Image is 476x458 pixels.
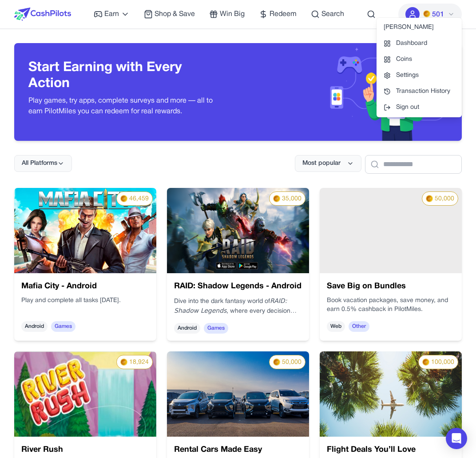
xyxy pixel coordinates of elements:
h3: Start Earning with Every Action [28,60,224,92]
img: CashPilots Logo [14,8,71,21]
h3: RAID: Shadow Legends - Android [174,280,302,293]
img: Header decoration [238,43,462,141]
span: Search [321,9,344,20]
img: PMs [273,195,280,202]
span: Web [327,321,345,332]
span: Most popular [302,159,341,168]
span: Other [349,321,369,332]
p: Dive into the dark fantasy world of , where every decision shapes your legendary journey. [174,296,302,316]
p: Play games, try apps, complete surveys and more — all to earn PilotMiles you can redeem for real ... [28,96,224,117]
img: nRLw6yM7nDBu.webp [167,188,309,273]
span: Android [174,323,200,334]
span: 35,000 [282,195,301,203]
a: Search [311,9,344,20]
a: Earn [94,9,130,20]
img: 70540f4e-f303-4cfa-b7aa-abd24360173a.png [320,351,462,437]
img: PMs [120,195,127,202]
h3: Mafia City - Android [21,280,149,293]
h3: River Rush [21,444,149,456]
span: 50,000 [435,195,454,203]
span: Redeem [270,9,297,20]
a: Coins [377,52,462,68]
button: PMs501 [398,4,462,25]
img: 458eefe5-aead-4420-8b58-6e94704f1244.jpg [14,188,156,273]
span: Win Big [220,9,245,20]
h3: Save Big on Bundles [327,280,455,293]
a: Dashboard [377,36,462,52]
span: Games [51,321,75,332]
span: 50,000 [282,358,301,367]
div: [PERSON_NAME] [377,20,462,36]
button: Most popular [295,155,361,172]
span: 501 [432,9,444,20]
button: All Platforms [14,155,72,172]
img: cd3c5e61-d88c-4c75-8e93-19b3db76cddd.webp [14,351,156,437]
span: Android [21,321,48,332]
h3: Flight Deals You’ll Love [327,444,455,456]
img: PMs [422,358,429,366]
p: Book vacation packages, save money, and earn 0.5% cashback in PilotMiles. [327,296,455,314]
span: Shop & Save [155,9,195,20]
div: Open Intercom Messenger [446,428,467,449]
img: PMs [273,358,280,366]
span: All Platforms [22,159,57,168]
img: 46a948e1-1099-4da5-887a-e68427f4d198.png [167,351,309,437]
span: 46,459 [129,195,149,203]
a: Transaction History [377,84,462,100]
img: PMs [423,10,430,17]
a: Shop & Save [144,9,195,20]
h3: Rental Cars Made Easy [174,444,302,456]
a: Settings [377,68,462,84]
a: Redeem [259,9,297,20]
span: 100,000 [431,358,454,367]
img: PMs [120,358,127,366]
a: Win Big [209,9,245,20]
img: PMs [426,195,433,202]
span: Earn [104,9,119,20]
span: 18,924 [129,358,149,367]
button: Sign out [377,100,462,115]
div: Play and complete all tasks [DATE]. [21,296,149,314]
span: Games [204,323,228,334]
